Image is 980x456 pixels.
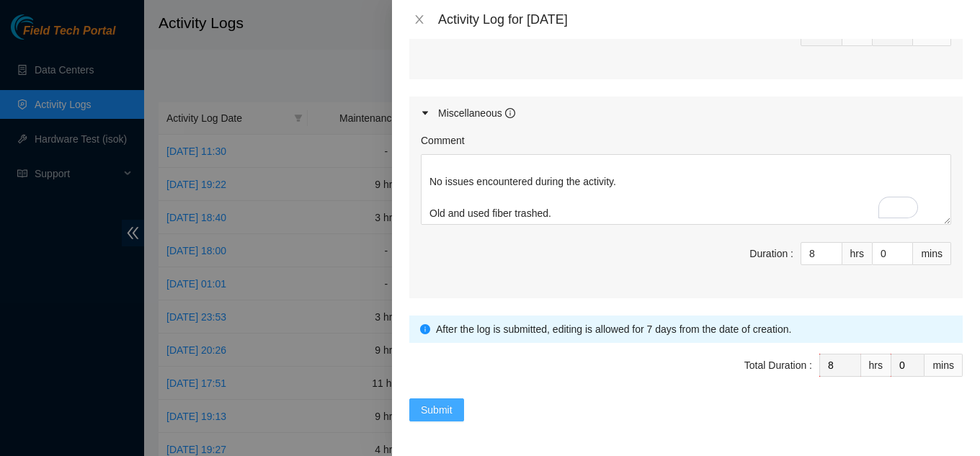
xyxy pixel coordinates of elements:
div: Miscellaneous info-circle [409,97,963,130]
button: Close [409,13,429,27]
div: Duration : [749,246,793,261]
textarea: To enrich screen reader interactions, please activate Accessibility in Grammarly extension settings [421,154,951,225]
div: hrs [861,354,891,377]
span: close [414,14,425,25]
button: Submit [409,398,464,421]
div: Activity Log for [DATE] [438,12,963,27]
span: Submit [421,402,453,418]
div: mins [913,242,951,265]
div: mins [925,354,963,377]
span: info-circle [505,108,515,118]
div: Total Duration : [744,357,812,373]
div: Miscellaneous [438,105,515,121]
span: caret-right [421,109,429,117]
span: info-circle [420,324,430,334]
label: Comment [421,133,465,148]
div: hrs [842,242,873,265]
div: After the log is submitted, editing is allowed for 7 days from the date of creation. [436,321,952,337]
